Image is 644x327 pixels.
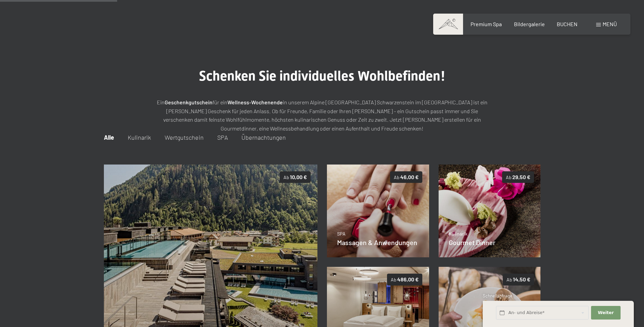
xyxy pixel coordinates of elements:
[591,306,620,320] button: Weiter
[165,99,213,105] strong: Geschenkgutschein
[557,21,577,27] a: BUCHEN
[483,293,512,298] span: Schnellanfrage
[152,98,492,133] p: Ein für ein in unserem Alpine [GEOGRAPHIC_DATA] Schwarzenstein im [GEOGRAPHIC_DATA] ist ein [PERS...
[199,68,445,84] span: Schenken Sie individuelles Wohlbefinden!
[514,21,545,27] a: Bildergalerie
[471,21,502,27] a: Premium Spa
[227,99,283,105] strong: Wellness-Wochenende
[603,21,617,27] span: Menü
[598,310,614,316] span: Weiter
